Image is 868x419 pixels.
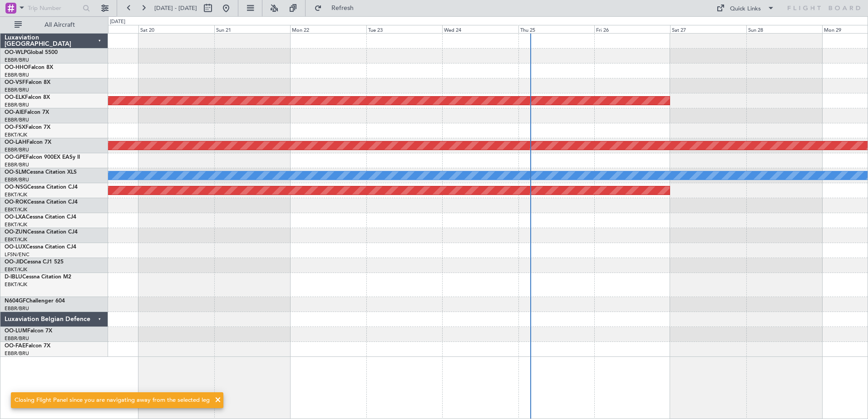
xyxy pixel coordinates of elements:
[5,140,26,145] span: OO-LAH
[5,244,76,250] a: OO-LUXCessna Citation CJ4
[5,80,25,85] span: OO-VSF
[5,343,50,349] a: OO-FAEFalcon 7X
[5,221,27,228] a: EBKT/KJK
[5,274,22,280] span: D-IBLU
[5,229,78,235] a: OO-ZUNCessna Citation CJ4
[5,117,29,123] a: EBBR/BRU
[5,185,27,190] span: OO-NSG
[670,25,746,33] div: Sat 27
[290,25,366,33] div: Mon 22
[5,191,27,198] a: EBKT/KJK
[5,281,27,288] a: EBKT/KJK
[5,170,77,175] a: OO-SLMCessna Citation XLS
[5,214,26,220] span: OO-LXA
[154,4,197,12] span: [DATE] - [DATE]
[5,200,78,205] a: OO-ROKCessna Citation CJ4
[5,50,27,55] span: OO-WLP
[324,5,362,11] span: Refresh
[5,125,25,130] span: OO-FSX
[5,80,50,85] a: OO-VSFFalcon 8X
[5,95,25,100] span: OO-ELK
[5,176,29,183] a: EBBR/BRU
[5,259,64,265] a: OO-JIDCessna CJ1 525
[5,274,71,280] a: D-IBLUCessna Citation M2
[5,343,25,349] span: OO-FAE
[5,335,29,342] a: EBBR/BRU
[28,1,80,15] input: Trip Number
[730,5,761,14] div: Quick Links
[594,25,670,33] div: Fri 26
[24,22,96,28] span: All Aircraft
[10,18,99,32] button: All Aircraft
[15,396,210,405] div: Closing Flight Panel since you are navigating away from the selected leg
[5,110,24,115] span: OO-AIE
[5,206,27,213] a: EBKT/KJK
[5,155,80,160] a: OO-GPEFalcon 900EX EASy II
[712,1,779,15] button: Quick Links
[5,95,50,100] a: OO-ELKFalcon 8X
[5,110,49,115] a: OO-AIEFalcon 7X
[5,102,29,108] a: EBBR/BRU
[110,18,125,26] div: [DATE]
[5,200,27,205] span: OO-ROK
[5,298,65,304] a: N604GFChallenger 604
[5,328,52,334] a: OO-LUMFalcon 7X
[310,1,365,15] button: Refresh
[5,236,27,243] a: EBKT/KJK
[5,185,78,190] a: OO-NSGCessna Citation CJ4
[5,244,26,250] span: OO-LUX
[5,125,50,130] a: OO-FSXFalcon 7X
[214,25,290,33] div: Sun 21
[518,25,594,33] div: Thu 25
[5,132,27,138] a: EBKT/KJK
[442,25,518,33] div: Wed 24
[5,87,29,93] a: EBBR/BRU
[5,229,27,235] span: OO-ZUN
[5,350,29,357] a: EBBR/BRU
[5,146,29,153] a: EBBR/BRU
[5,251,30,258] a: LFSN/ENC
[5,170,26,175] span: OO-SLM
[5,50,58,55] a: OO-WLPGlobal 5500
[5,214,76,220] a: OO-LXACessna Citation CJ4
[746,25,822,33] div: Sun 28
[5,72,29,78] a: EBBR/BRU
[366,25,442,33] div: Tue 23
[5,65,53,70] a: OO-HHOFalcon 8X
[5,298,26,304] span: N604GF
[5,328,27,334] span: OO-LUM
[5,140,51,145] a: OO-LAHFalcon 7X
[138,25,214,33] div: Sat 20
[5,161,29,168] a: EBBR/BRU
[5,57,29,63] a: EBBR/BRU
[5,266,27,273] a: EBKT/KJK
[5,259,24,265] span: OO-JID
[5,305,29,312] a: EBBR/BRU
[5,65,28,70] span: OO-HHO
[5,155,26,160] span: OO-GPE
